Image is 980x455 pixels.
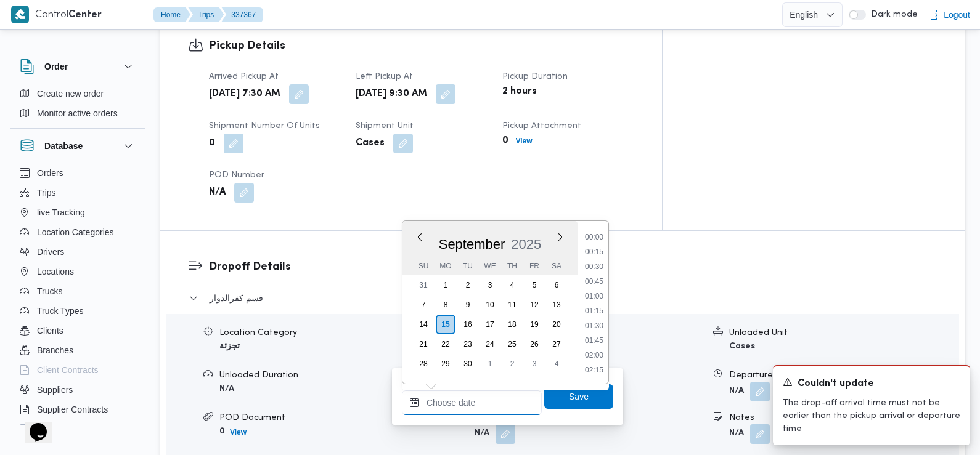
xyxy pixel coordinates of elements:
b: View [516,137,533,145]
div: day-9 [458,295,478,315]
span: Shipment Unit [356,122,414,130]
div: day-18 [502,315,522,334]
div: day-3 [525,354,544,374]
div: day-27 [547,334,566,354]
button: Trips [188,7,224,22]
div: day-31 [414,275,433,295]
div: Unloaded Duration [219,369,449,382]
span: Trips [37,185,56,200]
div: Button. Open the year selector. 2025 is currently selected. [510,236,542,252]
div: day-25 [502,334,522,354]
div: month-2025-09 [412,275,568,374]
div: Departure Time [729,369,958,382]
button: قسم كفرالدوار [189,291,937,305]
span: Dark mode [866,10,918,20]
b: 0 [219,427,225,435]
span: Pickup Attachment [502,122,581,130]
p: The drop-off arrival time must not be earlier than the pickup arrival or departure time [783,397,960,435]
button: Next month [555,232,565,242]
button: Create new order [15,84,141,103]
button: Previous Month [415,232,425,242]
div: day-17 [480,315,500,334]
span: Clients [37,323,63,338]
button: Branches [15,340,141,360]
button: Client Contracts [15,360,141,380]
span: Drivers [37,244,64,259]
div: day-30 [458,354,478,374]
button: Clients [15,321,141,340]
b: Cases [356,136,385,151]
div: day-22 [436,334,455,354]
input: Press the down key to enter a popover containing a calendar. Press the escape key to close the po... [402,390,542,415]
div: day-2 [458,275,478,295]
div: day-19 [525,315,544,334]
div: day-1 [436,275,455,295]
li: 00:45 [580,275,608,288]
div: Location Category [219,326,449,339]
button: live Tracking [15,203,141,222]
button: Devices [15,419,141,439]
div: day-13 [547,295,566,315]
b: [DATE] 7:30 AM [209,87,280,102]
div: day-20 [547,315,566,334]
div: Tu [458,257,478,275]
button: Orders [15,163,141,183]
button: Trips [15,183,141,203]
span: Truck Types [37,304,83,318]
li: 01:00 [580,290,608,302]
div: Notes [729,411,958,424]
button: Location Categories [15,222,141,242]
div: day-28 [414,354,433,374]
b: 0 [502,134,508,148]
li: 01:45 [580,334,608,347]
b: View [230,428,247,437]
b: [DATE] 9:30 AM [356,87,427,102]
div: day-3 [480,275,500,295]
div: day-14 [414,315,433,334]
div: Button. Open the month selector. September is currently selected. [438,236,506,252]
span: September [439,236,505,252]
b: N/A [729,387,744,395]
button: Drivers [15,242,141,262]
div: We [480,257,500,275]
li: 02:00 [580,349,608,361]
span: Pickup Duration [502,73,568,81]
div: day-4 [502,275,522,295]
div: POD Document [219,411,449,424]
button: Locations [15,262,141,281]
span: Save [569,389,589,404]
button: Home [153,7,190,22]
b: 0 [209,136,215,151]
div: day-24 [480,334,500,354]
span: Create new order [37,86,104,101]
span: Monitor active orders [37,106,118,121]
li: 00:15 [580,246,608,258]
div: Order [10,84,145,128]
button: 337367 [221,7,263,22]
b: تجزئة [219,342,240,350]
button: View [225,425,251,440]
h3: Order [44,59,68,74]
b: N/A [209,185,226,200]
b: Cases [729,342,755,350]
button: Logout [924,2,975,27]
div: Fr [525,257,544,275]
button: Truck Types [15,301,141,321]
div: day-7 [414,295,433,315]
span: Supplier Contracts [37,402,108,417]
div: day-29 [436,354,455,374]
h3: Database [44,139,83,153]
span: Trucks [37,284,62,299]
div: day-4 [547,354,566,374]
li: 01:15 [580,305,608,317]
h3: Pickup Details [209,38,634,54]
li: 00:30 [580,260,608,273]
div: day-6 [547,275,566,295]
button: Save [544,384,613,409]
span: Arrived Pickup At [209,73,279,81]
button: Order [20,59,136,74]
span: Devices [37,422,68,437]
div: Su [414,257,433,275]
span: Orders [37,166,63,180]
